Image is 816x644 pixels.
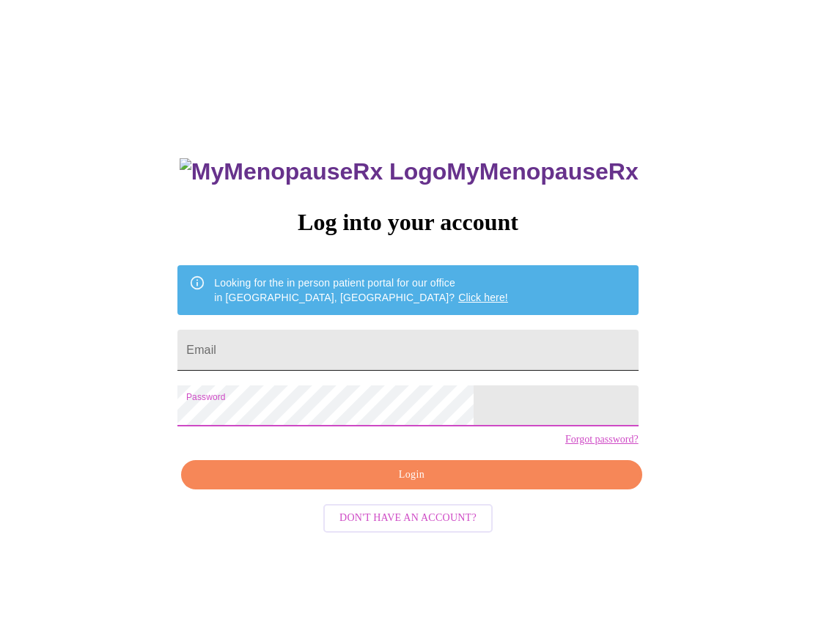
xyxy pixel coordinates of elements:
a: Forgot password? [565,434,639,445]
h3: Log into your account [177,209,638,236]
button: Don't have an account? [323,504,493,533]
span: Login [198,466,625,484]
a: Click here! [458,292,508,303]
h3: MyMenopauseRx [180,158,639,185]
button: Login [181,460,642,490]
div: Looking for the in person patient portal for our office in [GEOGRAPHIC_DATA], [GEOGRAPHIC_DATA]? [214,270,508,311]
a: Don't have an account? [320,511,496,523]
img: MyMenopauseRx Logo [180,158,446,185]
span: Don't have an account? [339,509,477,528]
